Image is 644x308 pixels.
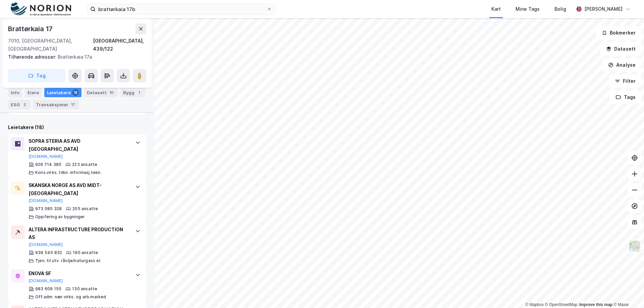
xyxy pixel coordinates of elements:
button: [DOMAIN_NAME] [29,278,63,284]
div: Oppføring av bygninger [35,214,85,220]
div: Transaksjoner [33,100,79,109]
div: Bygg [120,88,145,97]
button: [DOMAIN_NAME] [29,154,63,159]
div: 929 714 385 [35,162,61,167]
button: Tags [610,90,641,104]
div: [GEOGRAPHIC_DATA], 439/122 [93,37,146,53]
div: [PERSON_NAME] [584,5,623,13]
div: ALTERA INFRASTRUCTURE PRODUCTION AS [29,226,128,242]
div: Leietakere (18) [8,123,146,131]
div: Tjen. til utv. råolje/naturgass el. [35,258,101,263]
div: 2 [21,101,28,108]
div: Kons.virks. tilkn. informasj.tekn. [35,170,102,175]
div: 7010, [GEOGRAPHIC_DATA], [GEOGRAPHIC_DATA] [8,37,93,53]
div: Brattørkaia 17a [8,53,141,61]
a: OpenStreetMap [545,302,578,307]
div: 130 ansatte [72,286,97,292]
div: Info [8,88,22,97]
div: SOPRA STERIA AS AVD [GEOGRAPHIC_DATA] [29,137,128,153]
div: 939 545 832 [35,250,62,255]
button: Filter [609,74,641,88]
button: [DOMAIN_NAME] [29,242,63,247]
div: ESG [8,100,31,109]
img: norion-logo.80e7a08dc31c2e691866.png [11,2,71,16]
button: Bokmerker [596,26,641,40]
a: Improve this map [579,302,612,307]
div: 17 [70,101,76,108]
div: ENOVA SF [29,269,128,278]
div: SKANSKA NORGE AS AVD MIDT-[GEOGRAPHIC_DATA] [29,181,128,197]
img: Z [628,240,641,253]
a: Mapbox [525,302,544,307]
div: 190 ansatte [73,250,98,255]
div: 10 [108,89,115,96]
div: 18 [72,89,79,96]
div: Bolig [554,5,566,13]
div: Mine Tags [516,5,540,13]
div: 1 [136,89,143,96]
div: 205 ansatte [72,206,98,211]
div: Brattørkaia 17 [8,23,54,34]
div: Datasett [84,88,118,97]
button: [DOMAIN_NAME] [29,198,63,203]
button: Analyse [602,58,641,72]
div: Off.adm. nær.virks. og arb.marked [35,294,106,300]
div: Kontrollprogram for chat [610,276,644,308]
div: 223 ansatte [72,162,97,167]
div: 983 609 155 [35,286,61,292]
iframe: Chat Widget [610,276,644,308]
span: Tilhørende adresser: [8,54,58,60]
div: Kart [491,5,501,13]
button: Tag [8,69,66,82]
div: 973 085 328 [35,206,62,211]
button: Datasett [600,42,641,56]
input: Søk på adresse, matrikkel, gårdeiere, leietakere eller personer [96,4,267,14]
div: Eiere [25,88,42,97]
div: Leietakere [44,88,82,97]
